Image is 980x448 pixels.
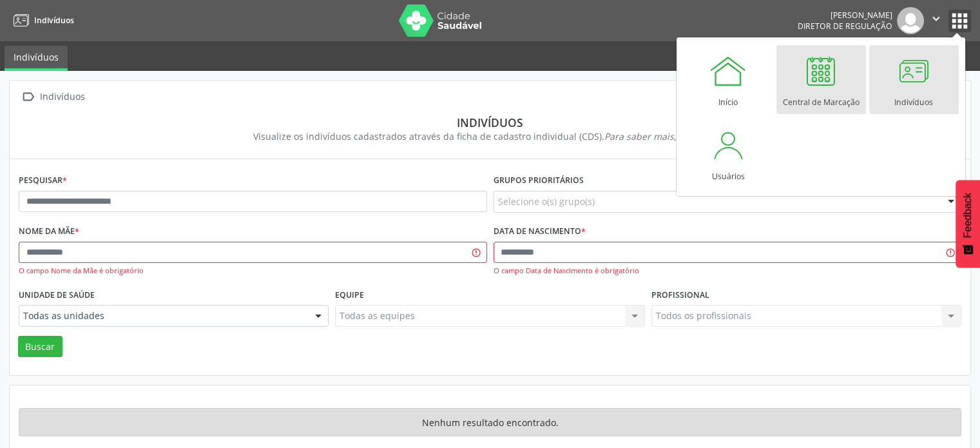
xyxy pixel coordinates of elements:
[651,285,709,305] label: Profissional
[929,12,943,26] i: 
[948,10,971,32] button: apps
[962,193,974,238] span: Feedback
[19,285,95,305] label: Unidade de saúde
[19,222,79,242] label: Nome da mãe
[956,180,980,268] button: Feedback - Mostrar pesquisa
[335,285,364,305] label: Equipe
[604,130,727,142] i: Para saber mais,
[924,7,948,34] button: 
[19,408,961,436] div: Nenhum resultado encontrado.
[684,119,773,188] a: Usuários
[798,10,892,21] div: [PERSON_NAME]
[28,115,952,130] div: Indivíduos
[9,10,74,31] a: Indivíduos
[498,195,595,208] span: Selecione o(s) grupo(s)
[798,21,892,32] span: Diretor de regulação
[19,88,37,106] i: 
[28,130,952,143] div: Visualize os indivíduos cadastrados através da ficha de cadastro individual (CDS).
[684,45,773,114] a: Início
[869,45,959,114] a: Indivíduos
[23,309,302,322] span: Todas as unidades
[494,222,586,242] label: Data de nascimento
[18,336,62,358] button: Buscar
[19,171,67,191] label: Pesquisar
[5,46,68,71] a: Indivíduos
[34,15,74,26] span: Indivíduos
[776,45,866,114] a: Central de Marcação
[494,171,584,191] label: Grupos prioritários
[37,88,87,106] div: Indivíduos
[19,266,487,277] div: O campo Nome da Mãe é obrigatório
[19,88,87,106] a:  Indivíduos
[897,7,924,34] img: img
[494,266,962,277] div: O campo Data de Nascimento é obrigatório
